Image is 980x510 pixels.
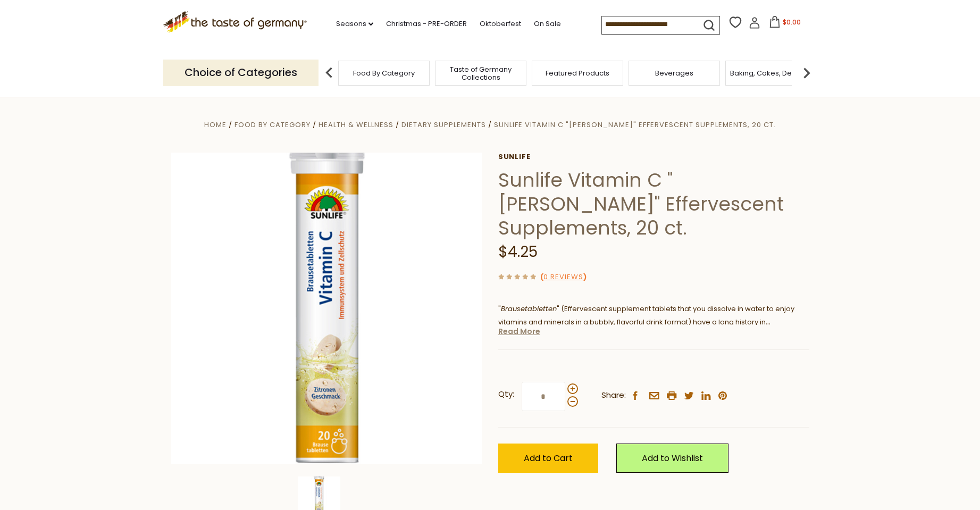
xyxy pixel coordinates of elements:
[498,168,809,240] h1: Sunlife Vitamin C "[PERSON_NAME]" Effervescent Supplements, 20 ct.
[204,120,227,130] a: Home
[163,60,319,86] p: Choice of Categories
[494,120,776,130] a: Sunlife Vitamin C "[PERSON_NAME]" Effervescent Supplements, 20 ct.
[543,272,583,283] a: 0 Reviews
[796,62,817,83] img: next arrow
[534,18,561,30] a: On Sale
[319,120,393,130] a: Health & Wellness
[336,18,373,30] a: Seasons
[730,69,813,77] a: Baking, Cakes, Desserts
[498,304,794,340] span: " " (Effervescent supplement tablets that you dissolve in water to enjoy vitamins and minerals in...
[171,153,482,464] img: Sunlife Vitamin C "Brause" Effervescent Supplements, 20 ct.
[353,69,415,77] a: Food By Category
[498,388,514,401] strong: Qty:
[498,326,540,337] a: Read More
[234,120,311,130] a: Food By Category
[501,304,557,314] em: Brausetabletten
[480,18,521,30] a: Oktoberfest
[601,389,626,402] span: Share:
[546,69,609,77] a: Featured Products
[655,69,693,77] a: Beverages
[498,241,538,262] span: $4.25
[401,120,486,130] a: Dietary Supplements
[498,444,598,473] button: Add to Cart
[498,153,809,161] a: Sunlife
[524,452,573,464] span: Add to Cart
[386,18,467,30] a: Christmas - PRE-ORDER
[540,272,587,282] span: ( )
[438,65,523,81] a: Taste of Germany Collections
[763,16,808,32] button: $0.00
[783,18,801,27] span: $0.00
[319,62,340,83] img: previous arrow
[522,382,565,411] input: Qty:
[616,444,728,473] a: Add to Wishlist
